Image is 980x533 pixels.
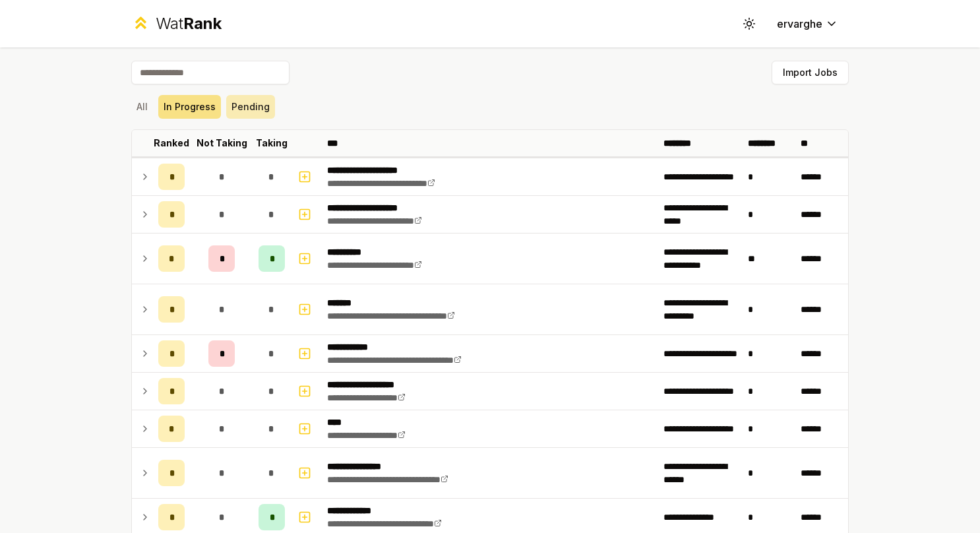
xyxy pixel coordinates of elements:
[772,61,849,84] button: Import Jobs
[183,14,222,33] span: Rank
[256,137,288,150] p: Taking
[131,95,153,119] button: All
[766,12,849,36] button: ervarghe
[197,137,247,150] p: Not Taking
[777,16,822,32] span: ervarghe
[154,137,189,150] p: Ranked
[156,13,222,34] div: Wat
[226,95,275,119] button: Pending
[131,13,222,34] a: WatRank
[158,95,221,119] button: In Progress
